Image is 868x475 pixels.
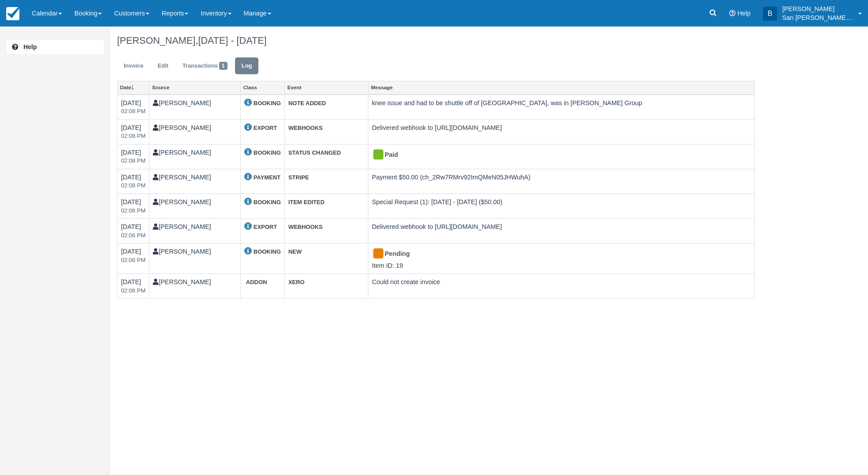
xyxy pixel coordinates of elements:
[117,35,755,46] h1: [PERSON_NAME],
[782,13,853,22] p: San [PERSON_NAME] Hut Systems
[288,100,326,106] strong: NOTE ADDED
[288,199,325,205] strong: ITEM EDITED
[118,243,149,274] td: [DATE]
[7,40,104,54] a: Help
[368,119,754,144] td: Delivered webhook to [URL][DOMAIN_NAME]
[149,95,240,120] td: [PERSON_NAME]
[118,274,149,299] td: [DATE]
[118,194,149,218] td: [DATE]
[121,256,145,265] em: 2025-08-14 14:06:07-0600
[368,274,754,299] td: Could not create invoice
[288,174,309,181] strong: STRIPE
[285,81,368,94] a: Event
[23,43,37,50] b: Help
[198,35,266,46] span: [DATE] - [DATE]
[176,57,234,75] a: Transactions1
[368,219,754,243] td: Delivered webhook to [URL][DOMAIN_NAME]
[118,95,149,120] td: [DATE]
[149,144,240,169] td: [PERSON_NAME]
[117,57,150,75] a: Invoice
[368,169,754,194] td: Payment $50.00 (ch_2Rw7RMrv92ImQMeN05JHWuhA)
[372,148,743,162] div: Paid
[149,274,240,299] td: [PERSON_NAME]
[368,243,754,274] td: Item ID: 19
[149,243,240,274] td: [PERSON_NAME]
[254,125,277,131] strong: EXPORT
[121,157,145,165] em: 2025-08-14 14:08:01-0600
[121,232,145,240] em: 2025-08-14 14:06:11-0600
[729,10,735,16] i: Help
[246,279,267,285] strong: ADDON
[121,287,145,295] em: 2025-08-14 14:06:07-0600
[254,224,277,230] strong: EXPORT
[118,144,149,169] td: [DATE]
[149,169,240,194] td: [PERSON_NAME]
[368,194,754,218] td: Special Request (1): [DATE] - [DATE] ($50.00)
[288,149,341,156] strong: STATUS CHANGED
[121,107,145,116] em: 2025-08-14 14:08:52-0600
[763,7,777,21] div: B
[6,7,19,20] img: checkfront-main-nav-mini-logo.png
[241,81,284,94] a: Class
[149,81,240,94] a: Source
[288,125,323,131] strong: WEBHOOKS
[235,57,259,75] a: Log
[368,95,754,120] td: knee issue and had to be shuttle off of [GEOGRAPHIC_DATA], was in [PERSON_NAME] Group
[118,169,149,194] td: [DATE]
[368,81,754,94] a: Message
[254,149,281,156] strong: BOOKING
[254,248,281,255] strong: BOOKING
[118,219,149,243] td: [DATE]
[118,81,149,94] a: Date
[121,182,145,190] em: 2025-08-14 14:08:01-0600
[737,10,750,17] span: Help
[288,248,302,255] strong: NEW
[372,247,743,261] div: Pending
[149,119,240,144] td: [PERSON_NAME]
[254,199,281,205] strong: BOOKING
[121,132,145,141] em: 2025-08-14 14:08:05-0600
[254,174,280,181] strong: PAYMENT
[288,279,305,285] strong: XERO
[219,62,227,70] span: 1
[254,100,281,106] strong: BOOKING
[782,4,853,13] p: [PERSON_NAME]
[149,219,240,243] td: [PERSON_NAME]
[118,119,149,144] td: [DATE]
[151,57,175,75] a: Edit
[149,194,240,218] td: [PERSON_NAME]
[288,224,323,230] strong: WEBHOOKS
[121,207,145,215] em: 2025-08-14 14:06:15-0600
